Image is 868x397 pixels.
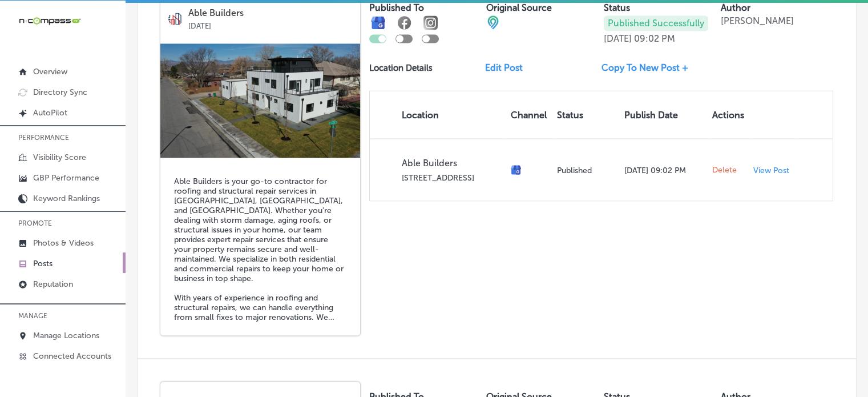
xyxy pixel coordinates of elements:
a: Copy To New Post + [601,62,697,73]
a: View Post [753,165,792,175]
p: Able Builders [402,157,502,168]
p: Photos & Videos [33,238,94,248]
p: Reputation [33,279,73,289]
p: [DATE] [604,33,632,44]
p: [PERSON_NAME] [721,15,794,26]
th: Publish Date [620,91,708,138]
th: Status [552,91,620,138]
label: Published To [369,2,424,13]
p: Connected Accounts [33,351,111,361]
p: Location Details [369,63,433,73]
a: Edit Post [485,62,532,73]
p: [DATE] 09:02 PM [624,165,704,175]
th: Channel [506,91,552,138]
th: Location [370,91,506,138]
p: [STREET_ADDRESS] [402,173,502,182]
p: AutoPilot [33,108,67,118]
img: 660ab0bf-5cc7-4cb8-ba1c-48b5ae0f18e60NCTV_CLogo_TV_Black_-500x88.png [18,15,81,26]
th: Actions [708,91,749,138]
h5: Able Builders is your go-to contractor for roofing and structural repair services in [GEOGRAPHIC_... [174,176,346,322]
p: Directory Sync [33,87,87,97]
p: Posts [33,259,53,268]
p: Keyword Rankings [33,194,100,203]
p: Overview [33,67,67,77]
p: Published Successfully [604,15,708,31]
label: Original Source [486,2,552,13]
span: Delete [712,165,737,175]
p: Able Builders [188,8,352,18]
p: View Post [753,165,789,175]
p: [DATE] [188,18,352,30]
p: Manage Locations [33,331,99,340]
label: Author [721,2,750,13]
img: cba84b02adce74ede1fb4a8549a95eca.png [486,15,500,29]
p: Published [557,165,615,175]
img: b45a6bfe-4b9f-4010-bac7-77abaf1b84382025-08-28_23-27-44.png [160,43,360,158]
label: Status [604,2,630,13]
img: logo [168,11,183,26]
p: 09:02 PM [634,33,675,44]
p: Visibility Score [33,153,86,162]
p: GBP Performance [33,173,99,183]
